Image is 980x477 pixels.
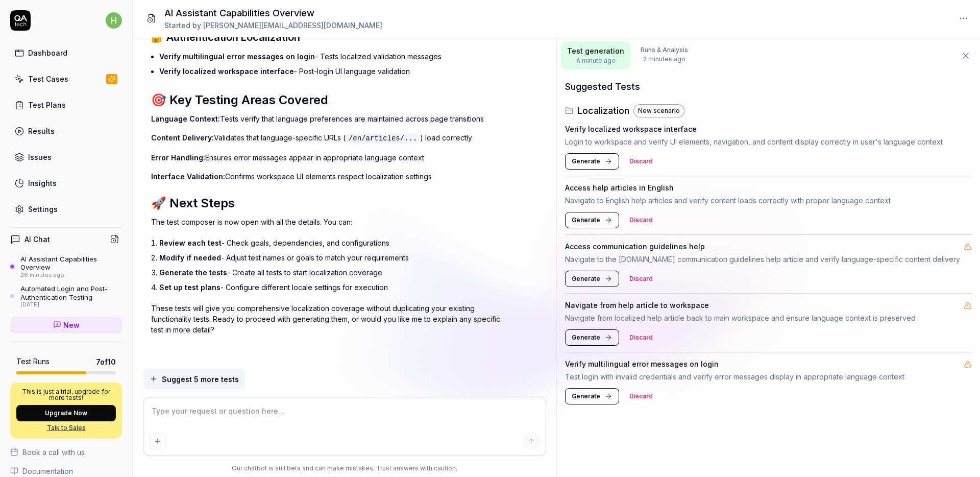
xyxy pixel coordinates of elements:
button: Discard [623,212,659,228]
span: Suggest 5 more tests [162,374,239,385]
div: AI Assistant Capabilities Overview [20,255,122,272]
a: Documentation [10,466,122,476]
h4: AI Chat [24,234,50,245]
button: Discard [623,271,659,287]
span: Language Context: [151,114,220,123]
div: Started by [164,20,382,31]
button: Generate [565,153,619,170]
a: Talk to Sales [16,423,116,433]
li: - Tests localized validation messages [159,49,508,64]
h5: Test Runs [16,357,50,366]
span: A minute ago [567,56,624,65]
span: Generate [572,216,600,225]
button: Generate [565,271,619,287]
span: Runs & Analysis [641,45,688,55]
div: Our chatbot is still beta and can make mistakes. Trust answers with caution. [143,464,546,473]
span: Error Handling: [151,153,205,162]
p: This is just a trial, upgrade for more tests! [16,389,116,401]
p: Validates that language-specific URLs ( ) load correctly [151,132,508,144]
span: Generate [572,274,600,283]
a: New [10,317,122,333]
span: New [63,320,80,330]
h3: Suggested Tests [565,80,972,93]
span: Review each test [159,238,222,247]
div: Insights [28,178,57,188]
span: 🎯 Key Testing Areas Covered [151,92,328,107]
div: Issues [28,152,52,162]
a: Test Plans [10,95,122,115]
button: Runs & Analysis2 minutes ago [634,41,694,69]
span: Test generation [567,45,624,56]
div: [DATE] [20,301,122,308]
a: Book a call with us [10,447,122,458]
h4: Navigate from help article to workspace [565,300,709,311]
p: Ensures error messages appear in appropriate language context [151,152,508,163]
a: Test Cases [10,69,122,89]
button: Generate [565,388,619,404]
p: Login to workspace and verify UI elements, navigation, and content display correctly in user's la... [565,136,972,147]
span: Book a call with us [22,447,85,458]
span: 🚀 Next Steps [151,196,235,210]
li: - Configure different locale settings for execution [159,280,508,295]
button: Discard [623,388,659,404]
div: Results [28,126,55,136]
span: 2 minutes ago [641,55,688,64]
div: New scenario [633,104,684,117]
p: These tests will give you comprehensive localization coverage without duplicating your existing f... [151,303,508,335]
a: Insights [10,173,122,193]
a: Issues [10,147,122,167]
button: Upgrade Now [16,405,116,421]
p: The test composer is now open with all the details. You can: [151,217,508,227]
a: AI Assistant Capabilities Overview26 minutes ago [10,255,122,278]
li: - Adjust test names or goals to match your requirements [159,250,508,265]
span: Generate the tests [159,268,227,277]
h4: Verify multilingual error messages on login [565,359,719,369]
div: 26 minutes ago [20,272,122,279]
span: Verify multilingual error messages on login [159,52,315,61]
span: h [106,12,122,29]
p: Navigate to the [DOMAIN_NAME] communication guidelines help article and verify language-specific ... [565,254,972,265]
button: Discard [623,153,659,170]
p: Navigate from localized help article back to main workspace and ensure language context is preserved [565,313,972,323]
span: Generate [572,392,600,401]
button: Suggest 5 more tests [143,369,245,389]
a: Results [10,121,122,141]
div: Test Cases [28,74,68,84]
li: - Post-login UI language validation [159,64,508,79]
span: [PERSON_NAME][EMAIL_ADDRESS][DOMAIN_NAME] [203,21,382,30]
a: Settings [10,199,122,219]
div: Settings [28,204,58,214]
h4: Access help articles in English [565,182,674,193]
h3: Localization [577,104,629,117]
h4: Access communication guidelines help [565,241,705,252]
span: Content Delivery: [151,133,214,142]
p: Tests verify that language preferences are maintained across page transitions [151,113,508,124]
code: /en/articles/... [346,133,420,144]
button: Generate [565,212,619,228]
button: Discard [623,329,659,346]
div: Automated Login and Post-Authentication Testing [20,284,122,301]
div: Test Plans [28,100,66,110]
button: Generate [565,329,619,346]
h1: AI Assistant Capabilities Overview [164,6,382,20]
span: Modify if needed [159,253,221,262]
p: Confirms workspace UI elements respect localization settings [151,171,508,182]
li: - Create all tests to start localization coverage [159,265,508,280]
a: Automated Login and Post-Authentication Testing[DATE] [10,284,122,308]
span: Generate [572,157,600,166]
p: Test login with invalid credentials and verify error messages display in appropriate language con... [565,371,972,382]
div: Dashboard [28,47,67,58]
span: Set up test plans [159,283,220,292]
span: 7 of 10 [96,356,116,367]
p: Navigate to English help articles and verify content loads correctly with proper language context [565,195,972,206]
span: Verify localized workspace interface [159,67,294,76]
h4: Verify localized workspace interface [565,124,697,134]
span: 🔐 Authentication Localization [151,31,300,43]
button: Add attachment [150,433,166,449]
span: Documentation [22,466,73,476]
button: Test generationA minute ago [561,41,630,69]
li: - Check goals, dependencies, and configurations [159,235,508,250]
span: Generate [572,333,600,342]
span: Interface Validation: [151,172,225,181]
button: h [106,10,122,31]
